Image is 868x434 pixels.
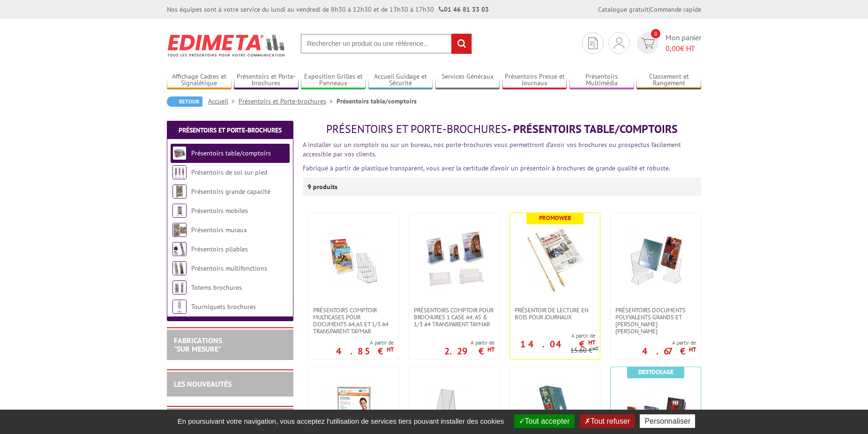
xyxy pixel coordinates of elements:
a: FABRICATIONS"Sur Mesure" [174,336,222,353]
img: PRÉSENTOIRS COMPTOIR POUR BROCHURES 1 CASE A4, A5 & 1/3 A4 TRANSPARENT taymar [421,227,487,293]
a: Présentoirs pliables [191,245,248,253]
a: Présentoirs et Porte-brochures [179,126,282,134]
a: Services Généraux [435,73,500,88]
span: PRÉSENTOIRS COMPTOIR POUR BROCHURES 1 CASE A4, A5 & 1/3 A4 TRANSPARENT taymar [414,307,494,328]
img: Présentoirs multifonctions [172,261,187,275]
span: Présentoir de lecture en bois pour journaux [515,307,595,321]
a: Exposition Grilles et Panneaux [301,73,366,88]
img: Présentoirs comptoir multicases POUR DOCUMENTS A4,A5 ET 1/3 A4 TRANSPARENT TAYMAR [321,227,386,293]
a: Catalogue gratuit [598,5,649,14]
span: Mon panier [666,32,701,54]
p: 9 produits [307,177,343,196]
a: Présentoirs table/comptoirs [191,149,271,157]
div: | [598,5,701,14]
img: Présentoirs Documents Polyvalents Grands et Petits Modèles [623,227,688,293]
span: A partir de [336,339,394,346]
img: Présentoirs muraux [172,223,187,237]
sup: HT [689,346,696,353]
a: Présentoir de lecture en bois pour journaux [510,307,600,321]
sup: HT [487,346,494,353]
span: A partir de [444,339,494,346]
font: Fabriqué à partir de plastique transparent, vous avez la certitude d’avoir un présentoir à brochu... [303,164,670,172]
input: rechercher [451,34,471,54]
a: PRÉSENTOIRS COMPTOIR POUR BROCHURES 1 CASE A4, A5 & 1/3 A4 TRANSPARENT taymar [409,307,499,328]
button: Tout refuser [580,414,635,428]
font: A installer sur un comptoir ou sur un bureau, nos porte-brochures vous permettront d’avoir vos br... [303,140,681,158]
a: Accueil Guidage et Sécurité [368,73,433,88]
a: Affichage Cadres et Signalétique [167,73,232,88]
a: devis rapide 0 Mon panier 0,00€ HT [635,32,701,54]
span: Présentoirs Documents Polyvalents Grands et [PERSON_NAME] [PERSON_NAME] [615,307,696,335]
button: Personnaliser (fenêtre modale) [640,414,695,428]
img: Totems brochures [172,280,187,294]
img: Présentoirs grande capacité [172,184,187,199]
a: Classement et Rangement [636,73,701,88]
input: Rechercher un produit ou une référence... [300,34,472,54]
span: 0 [651,29,660,38]
a: Présentoirs et Porte-brochures [234,73,299,88]
img: Présentoirs pliables [172,242,187,256]
img: devis rapide [641,38,655,49]
a: LES NOUVEAUTÉS [174,379,232,389]
p: 14.04 € [520,341,595,347]
sup: HT [387,346,394,353]
strong: 01 46 81 33 03 [439,5,489,14]
b: Promoweb [539,214,571,222]
a: Présentoirs de sol sur pied [191,168,267,177]
a: Présentoirs Documents Polyvalents Grands et [PERSON_NAME] [PERSON_NAME] [611,307,701,335]
sup: HT [588,338,595,346]
sup: HT [592,345,599,352]
a: Tourniquets brochures [191,302,256,311]
a: Totems brochures [191,283,242,292]
img: devis rapide [588,37,598,49]
a: Retour [167,96,202,107]
a: Présentoirs et Porte-brochures [239,97,337,105]
img: Présentoir de lecture en bois pour journaux [522,227,588,293]
img: Edimeta [167,28,286,63]
a: Présentoirs comptoir multicases POUR DOCUMENTS A4,A5 ET 1/3 A4 TRANSPARENT TAYMAR [308,307,398,335]
span: A partir de [642,339,696,346]
span: Présentoirs et Porte-brochures [326,122,507,136]
a: Présentoirs multifonctions [191,264,267,272]
li: Présentoirs table/comptoirs [337,96,417,106]
img: Tourniquets brochures [172,300,187,314]
span: 0,00 [666,44,680,53]
span: En poursuivant votre navigation, vous acceptez l'utilisation de services tiers pouvant installer ... [173,417,509,425]
p: 2.29 € [444,348,494,354]
span: Présentoirs comptoir multicases POUR DOCUMENTS A4,A5 ET 1/3 A4 TRANSPARENT TAYMAR [313,307,394,335]
a: Présentoirs muraux [191,226,247,234]
a: Présentoirs Presse et Journaux [502,73,567,88]
b: Destockage [638,368,673,376]
a: Présentoirs mobiles [191,206,248,215]
img: devis rapide [614,37,624,49]
span: A partir de [510,332,595,339]
a: Présentoirs Multimédia [569,73,634,88]
button: Tout accepter [514,414,575,428]
a: Commande rapide [650,5,701,14]
img: Présentoirs table/comptoirs [172,146,187,160]
h1: - Présentoirs table/comptoirs [303,123,701,135]
p: 4.67 € [642,348,696,354]
img: Présentoirs mobiles [172,204,187,218]
a: Présentoirs grande capacité [191,187,270,196]
a: Accueil [208,97,239,105]
div: Nos équipes sont à votre service du lundi au vendredi de 8h30 à 12h30 et de 13h30 à 17h30 [167,5,489,14]
span: € HT [666,43,701,54]
img: Présentoirs de sol sur pied [172,165,187,179]
p: 4.85 € [336,348,394,354]
p: 15.60 € [570,347,599,354]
